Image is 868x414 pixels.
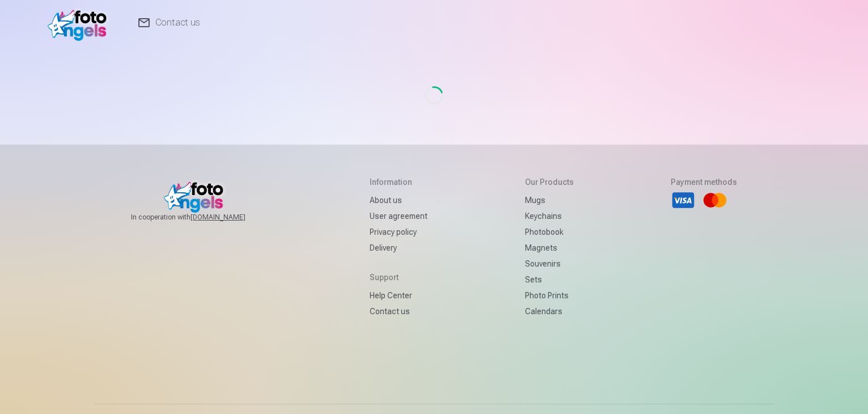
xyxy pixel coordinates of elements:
[370,224,427,240] a: Privacy policy
[525,176,574,188] h5: Our products
[525,272,574,288] a: Sets
[525,303,574,319] a: Calendars
[525,288,574,303] a: Photo prints
[190,213,273,222] a: [DOMAIN_NAME]
[370,192,427,208] a: About us
[525,240,574,256] a: Magnets
[131,213,273,222] span: In cooperation with
[370,288,427,303] a: Help Center
[370,176,427,188] h5: Information
[370,240,427,256] a: Delivery
[525,208,574,224] a: Keychains
[370,208,427,224] a: User agreement
[525,192,574,208] a: Mugs
[370,303,427,319] a: Contact us
[671,188,696,213] li: Visa
[525,256,574,272] a: Souvenirs
[671,176,737,188] h5: Payment methods
[525,224,574,240] a: Photobook
[702,188,727,213] li: Mastercard
[48,5,113,41] img: /v1
[370,272,427,283] h5: Support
